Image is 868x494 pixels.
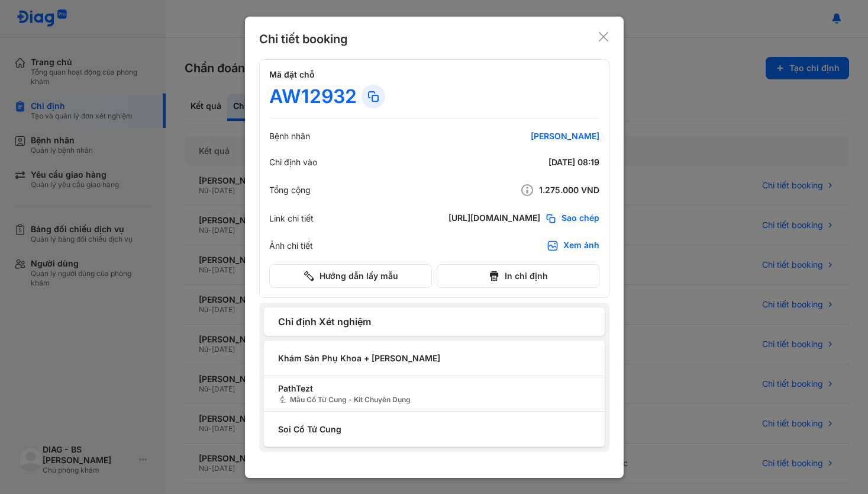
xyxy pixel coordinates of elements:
[437,264,599,288] button: In chỉ định
[278,352,591,364] span: Khám Sản Phụ Khoa + [PERSON_NAME]
[278,423,591,435] span: Soi Cổ Tử Cung
[457,157,599,168] div: [DATE] 08:19
[259,31,348,47] div: Chi tiết booking
[269,157,317,168] div: Chỉ định vào
[562,213,599,224] span: Sao chép
[269,240,313,251] div: Ảnh chi tiết
[563,240,599,252] div: Xem ảnh
[278,394,591,405] span: Mẫu Cổ Tử Cung - Kit Chuyên Dụng
[269,131,310,142] div: Bệnh nhân
[278,315,591,329] span: Chỉ định Xét nghiệm
[448,213,540,224] div: [URL][DOMAIN_NAME]
[269,264,432,288] button: Hướng dẫn lấy mẫu
[269,185,311,195] div: Tổng cộng
[457,131,599,142] div: [PERSON_NAME]
[269,213,314,224] div: Link chi tiết
[269,69,599,80] h4: Mã đặt chỗ
[269,85,357,108] div: AW12932
[457,183,599,197] div: 1.275.000 VND
[278,382,591,394] span: PathTezt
